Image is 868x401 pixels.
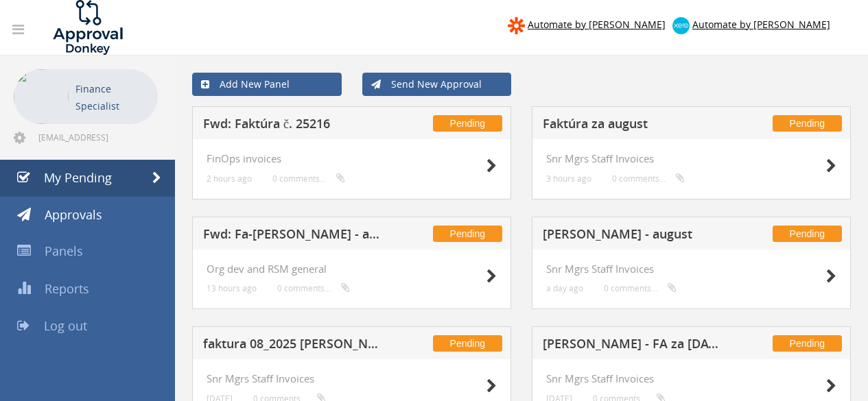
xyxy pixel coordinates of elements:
span: My Pending [44,169,112,186]
span: Approvals [45,206,102,223]
small: 0 comments... [612,173,685,184]
p: Finance Specialist [75,80,151,114]
small: 3 hours ago [546,173,591,184]
span: Pending [773,226,842,242]
small: 0 comments... [272,173,345,184]
h5: faktura 08_2025 [PERSON_NAME] [203,337,382,354]
a: Send New Approval [362,73,512,96]
h4: Snr Mgrs Staff Invoices [546,373,836,385]
span: Automate by [PERSON_NAME] [528,18,666,31]
img: zapier-logomark.png [508,17,525,34]
span: [EMAIL_ADDRESS][DOMAIN_NAME] [38,132,155,143]
h4: Snr Mgrs Staff Invoices [546,153,836,165]
img: xero-logo.png [672,17,690,34]
h4: Org dev and RSM general [207,263,497,275]
small: 13 hours ago [207,283,257,293]
span: Pending [773,335,842,352]
span: Automate by [PERSON_NAME] [692,18,830,31]
span: Reports [45,280,89,297]
small: 0 comments... [604,283,677,293]
span: Pending [433,335,502,352]
span: Panels [45,243,83,259]
h4: Snr Mgrs Staff Invoices [546,263,836,275]
h5: [PERSON_NAME] - august [543,228,721,245]
h4: Snr Mgrs Staff Invoices [207,373,497,385]
small: 2 hours ago [207,173,252,184]
small: 0 comments... [277,283,350,293]
h5: Fwd: Fa-[PERSON_NAME] - august [203,228,382,245]
h4: FinOps invoices [207,153,497,165]
span: Pending [773,115,842,132]
span: Log out [44,317,87,334]
span: Pending [433,115,502,132]
h5: Faktúra za august [543,117,721,134]
a: Add New Panel [192,73,342,96]
h5: [PERSON_NAME] - FA za [DATE] [543,337,721,354]
h5: Fwd: Faktúra č. 25216 [203,117,382,134]
span: Pending [433,226,502,242]
small: a day ago [546,283,583,293]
